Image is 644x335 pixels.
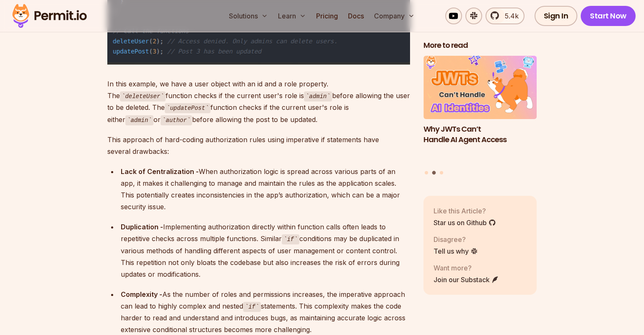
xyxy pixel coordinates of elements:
[282,234,299,244] code: if
[165,103,210,113] code: updatePost
[434,246,478,256] a: Tell us why
[423,40,537,51] h2: More to read
[121,223,163,231] strong: Duplication -
[121,290,162,299] strong: Complexity -
[423,56,537,166] li: 2 of 3
[434,275,499,285] a: Join our Substack
[8,2,91,30] img: Permit logo
[371,8,418,24] button: Company
[226,8,271,24] button: Solutions
[423,124,537,145] h3: Why JWTs Can’t Handle AI Agent Access
[434,263,499,273] p: Want more?
[121,167,199,176] strong: Lack of Centralization -
[107,78,410,126] p: In this example, we have a user object with an id and a role property. The function checks if the...
[125,115,153,125] code: admin
[425,171,428,174] button: Go to slide 1
[120,91,166,101] code: deleteUser
[432,171,436,175] button: Go to slide 2
[434,206,496,216] p: Like this Article?
[423,56,537,176] div: Posts
[313,8,341,24] a: Pricing
[121,166,410,213] p: When authorization logic is spread across various parts of an app, it makes it challenging to man...
[345,8,367,24] a: Docs
[500,11,519,21] span: 5.4k
[107,134,410,157] p: This approach of hard-coding authorization rules using imperative if statements have several draw...
[535,6,578,26] a: Sign In
[243,302,261,312] code: if
[161,115,192,125] code: author
[434,218,496,228] a: Star us on Github
[581,6,636,26] a: Start Now
[121,221,410,280] p: Implementing authorization directly within function calls often leads to repetitive checks across...
[304,91,332,101] code: admin
[275,8,309,24] button: Learn
[423,56,537,119] img: Why JWTs Can’t Handle AI Agent Access
[440,171,443,174] button: Go to slide 3
[434,234,478,244] p: Disagree?
[486,8,525,24] a: 5.4k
